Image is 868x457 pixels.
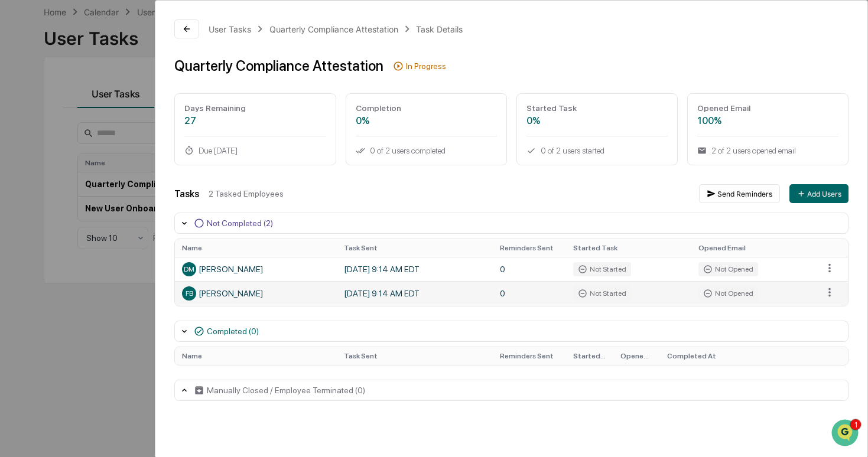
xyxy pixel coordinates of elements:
span: • [98,161,102,170]
div: Not Completed (2) [207,218,273,228]
img: 1746055101610-c473b297-6a78-478c-a979-82029cc54cd1 [12,90,33,112]
div: [PERSON_NAME] [182,262,330,276]
div: [PERSON_NAME] [182,286,330,301]
button: Add Users [789,184,849,203]
div: Not Started [573,286,631,301]
div: Days Remaining [184,103,326,113]
div: 🗄️ [86,243,95,252]
img: 1746055101610-c473b297-6a78-478c-a979-82029cc54cd1 [24,161,33,171]
div: Completed (0) [207,327,259,336]
span: [DATE] [105,192,129,202]
div: 27 [184,115,326,126]
th: Task Sent [337,347,493,365]
div: Not Opened [698,262,758,276]
div: 🔎 [12,265,21,275]
a: 🔎Data Lookup [7,259,79,280]
div: Due [DATE] [184,146,326,155]
a: Powered byPylon [83,292,143,302]
img: Cece Ferraez [12,181,31,200]
span: Preclearance [24,241,76,253]
img: Jack Rasmussen [12,149,31,168]
span: Attestations [97,241,147,253]
div: 2 Tasked Employees [209,189,690,198]
button: Send Reminders [699,184,780,203]
th: Reminders Sent [493,347,566,365]
div: 0 of 2 users started [526,146,668,155]
span: Data Lookup [24,264,74,276]
span: [PERSON_NAME] [37,192,96,202]
button: Start new chat [201,94,215,108]
div: 100% [697,115,838,126]
td: [DATE] 9:14 AM EDT [337,257,493,281]
div: 0 of 2 users completed [356,146,497,155]
div: Not Opened [698,286,758,301]
div: User Tasks [209,24,251,34]
div: 0% [526,115,668,126]
a: 🗄️Attestations [81,237,151,258]
span: [PERSON_NAME] [37,161,96,170]
div: Past conversations [12,131,79,141]
img: 8933085812038_c878075ebb4cc5468115_72.jpg [25,90,46,112]
div: Manually Closed / Employee Terminated (0) [207,386,365,395]
div: In Progress [406,61,446,71]
th: Reminders Sent [493,239,566,257]
div: Started Task [526,103,668,113]
th: Started Task [566,239,691,257]
div: Opened Email [697,103,838,113]
td: 0 [493,281,566,305]
div: 🖐️ [12,243,21,252]
th: Task Sent [337,239,493,257]
td: [DATE] 9:14 AM EDT [337,281,493,305]
span: Pylon [118,293,143,302]
div: 0% [356,115,497,126]
a: 🖐️Preclearance [7,237,81,258]
button: See all [183,129,215,143]
th: Completed At [660,347,816,365]
span: [DATE] [105,161,129,170]
th: Opened Email [691,239,816,257]
th: Opened Email [613,347,660,365]
th: Name [175,347,337,365]
iframe: Open customer support [830,418,862,450]
p: How can we help? [12,25,215,44]
div: 2 of 2 users opened email [697,146,838,155]
span: DM [184,265,194,273]
th: Name [175,239,337,257]
td: 0 [493,257,566,281]
div: Task Details [416,24,463,34]
div: Quarterly Compliance Attestation [174,57,383,74]
div: Completion [356,103,497,113]
span: FB [186,289,193,298]
div: Start new chat [53,90,194,102]
span: • [98,192,102,202]
div: We're available if you need us! [53,102,162,112]
div: Not Started [573,262,631,276]
div: Tasks [174,188,199,200]
th: Started Task [566,347,613,365]
div: Quarterly Compliance Attestation [269,24,398,34]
